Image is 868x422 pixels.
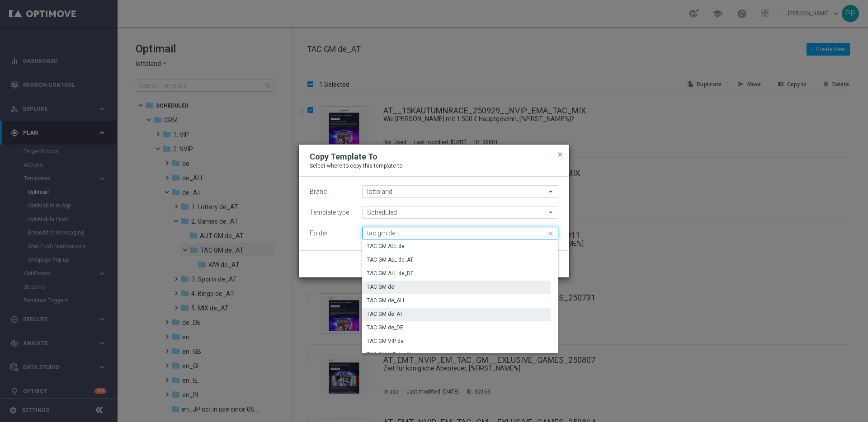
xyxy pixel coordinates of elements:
p: Select where to copy this template to [310,162,558,169]
div: Press SPACE to select this row. [362,294,551,308]
label: Template type [310,209,349,216]
div: TAC GM ALL de [367,242,405,250]
i: close [547,227,556,240]
i: arrow_drop_down [547,206,556,218]
div: TAC GM VIP de_ALL [367,351,415,359]
i: arrow_drop_down [547,186,556,197]
div: TAC GM de_DE [367,324,403,332]
div: Press SPACE to select this row. [362,240,551,253]
div: TAC GM VIP de [367,337,404,345]
div: TAC GM de [367,283,394,291]
input: Quick find [362,227,558,239]
label: Brand [310,188,327,196]
div: Press SPACE to select this row. [362,253,551,267]
label: Folder [310,230,328,237]
div: Press SPACE to select this row. [362,335,551,348]
div: TAC GM de_AT [367,310,403,318]
h2: Copy Template To [310,151,377,162]
div: Press SPACE to select this row. [362,281,551,294]
div: TAC GM de_ALL [367,296,406,305]
div: TAC GM ALL de_DE [367,269,414,277]
span: close [557,151,564,158]
div: Press SPACE to select this row. [362,321,551,335]
div: Press SPACE to select this row. [362,267,551,281]
div: TAC GM ALL de_AT [367,256,413,264]
div: Press SPACE to select this row. [362,348,551,362]
div: Press SPACE to deselect this row. [362,308,551,321]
